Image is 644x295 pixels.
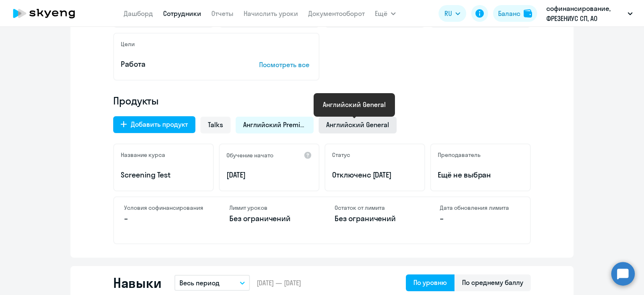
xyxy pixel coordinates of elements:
p: Посмотреть все [259,60,312,70]
h2: Навыки [113,274,161,291]
h4: Условия софинансирования [124,204,204,211]
h4: Лимит уроков [229,204,309,211]
p: Отключен [332,170,418,180]
div: По уровню [413,277,447,287]
h4: Дата обновления лимита [440,204,520,211]
p: [DATE] [226,170,312,180]
div: Баланс [498,8,520,18]
p: Ещё не выбран [438,170,523,180]
button: RU [439,5,466,22]
h5: Преподаватель [438,151,480,159]
h5: Название курса [121,151,165,159]
h4: Продукты [113,94,531,107]
img: balance [524,9,532,18]
h5: Цели [121,40,135,48]
span: с [DATE] [367,170,392,180]
span: Talks [208,120,223,129]
p: – [124,213,204,224]
p: Screening Test [121,170,206,180]
a: Дашборд [124,9,153,18]
div: Английский General [323,99,386,110]
a: Начислить уроки [244,9,298,18]
p: – [440,213,520,224]
a: Документооборот [308,9,365,18]
button: Балансbalance [493,5,537,22]
a: Сотрудники [163,9,201,18]
div: По среднему баллу [462,277,523,287]
button: Ещё [375,5,396,22]
span: Английский General [326,120,389,129]
span: RU [444,8,452,18]
button: Весь период [174,275,250,291]
h5: Обучение начато [226,151,273,159]
button: софинансирование, ФРЕЗЕНИУС СП, АО [542,3,637,23]
h5: Статус [332,151,350,159]
p: софинансирование, ФРЕЗЕНИУС СП, АО [546,3,624,23]
p: Работа [121,59,233,70]
span: Ещё [375,8,387,18]
span: Английский Premium [243,120,306,129]
a: Отчеты [211,9,234,18]
h4: Остаток от лимита [335,204,415,211]
div: Добавить продукт [131,119,188,129]
span: [DATE] — [DATE] [257,278,301,287]
p: Без ограничений [335,213,415,224]
p: Без ограничений [229,213,309,224]
button: Добавить продукт [113,116,195,133]
p: Весь период [179,278,220,288]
